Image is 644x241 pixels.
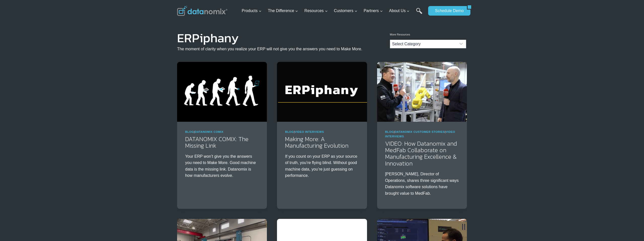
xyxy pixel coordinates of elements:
a: Schedule Demo [428,6,467,16]
span: Resources [304,8,328,14]
img: Good Machine Data is The Missing Link. Datanomix is How You Evolve. [177,62,267,122]
span: Customers [334,8,357,14]
nav: Primary Navigation [240,3,426,19]
a: DATANOMIX COMIX: The Missing Link [185,135,249,150]
a: Making More: A Manufacturing Evolution [285,135,348,150]
a: Search [416,8,422,19]
img: ERPiphany - The moment you realize your ERP won’t give you the answers you need to make more. [277,62,367,122]
span: About Us [389,8,410,14]
p: [PERSON_NAME], Director of Operations, shares three significant ways Datanomix software solutions... [385,171,459,196]
p: The moment of clarity when you realize your ERP will not give you the answers you need to Make More. [177,46,362,52]
a: Blog [185,130,194,133]
img: Medfab Partners on G-Code Cloud Development [377,62,467,122]
span: | | [385,130,455,138]
img: Datanomix [177,6,227,16]
a: Datanomix Comix [195,130,223,133]
a: VIDEO: How Datanomix and MedFab Collaborate on Manufacturing Excellence & Innovation [385,139,457,168]
a: Blog [385,130,394,133]
p: If you count on your ERP as your source of truth, you’re flying blind. Without good machine data,... [285,153,359,179]
a: Datanomix Customer Stories [395,130,445,133]
span: Partners [364,8,383,14]
p: Your ERP won’t give you the answers you need to Make More. Good machine data is the missing link.... [185,153,259,179]
span: Products [242,8,262,14]
a: Video Interviews [295,130,324,133]
span: | [185,130,223,133]
a: Blog [285,130,294,133]
span: | [285,130,324,133]
span: The Difference [268,8,298,14]
h1: ERPiphany [177,34,362,42]
p: More Resources [390,32,466,37]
